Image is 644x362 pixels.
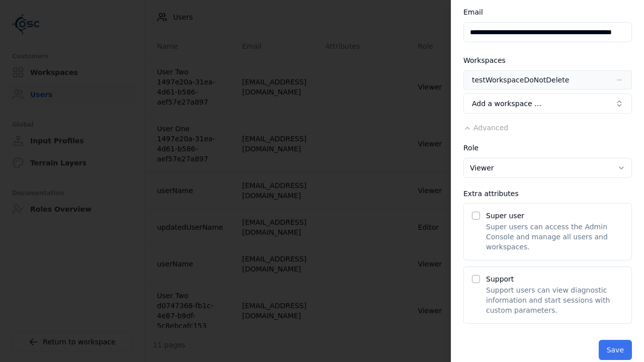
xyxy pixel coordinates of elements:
button: Save [599,340,632,360]
span: Add a workspace … [472,99,541,109]
label: Workspaces [463,56,506,64]
div: testWorkspaceDoNotDelete [472,75,569,85]
div: Extra attributes [463,190,632,197]
p: Support users can view diagnostic information and start sessions with custom parameters. [486,285,623,315]
span: Advanced [473,124,508,132]
button: Advanced [463,123,508,133]
label: Role [463,144,478,152]
label: Support [486,275,514,283]
label: Super user [486,212,524,220]
p: Super users can access the Admin Console and manage all users and workspaces. [486,222,623,252]
label: Email [463,8,483,16]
